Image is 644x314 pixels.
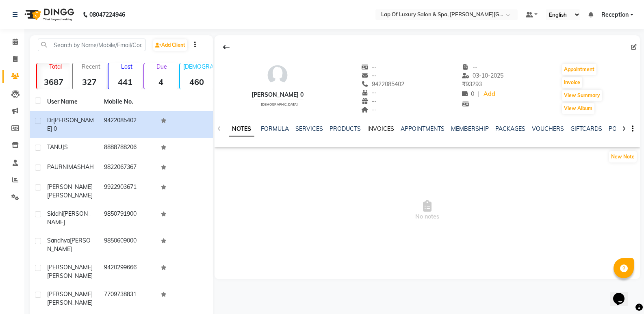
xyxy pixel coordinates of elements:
a: FORMULA [261,125,289,132]
input: Search by Name/Mobile/Email/Code [38,39,145,51]
span: Reception [601,11,629,19]
a: MEMBERSHIP [451,125,489,132]
span: -- [362,89,377,96]
span: No notes [215,170,640,251]
button: View Album [562,103,594,114]
button: Invoice [562,77,582,88]
td: 9850609000 [99,232,156,258]
strong: 460 [180,77,213,87]
span: 93293 [462,80,482,88]
span: [PERSON_NAME] 0 [47,117,94,132]
img: avatar [265,63,290,87]
p: Total [40,63,70,70]
span: sandhya [47,237,70,244]
span: [PERSON_NAME] [47,290,93,298]
a: Add [482,89,497,100]
span: -- [462,63,477,71]
button: View Summary [562,90,602,101]
span: [PERSON_NAME] [47,299,93,306]
span: [DEMOGRAPHIC_DATA] [261,102,298,106]
a: PRODUCTS [330,125,361,132]
div: [PERSON_NAME] 0 [252,91,304,99]
a: POINTS [609,125,629,132]
td: 9422085402 [99,111,156,138]
span: -- [362,97,377,105]
a: APPOINTMENTS [401,125,445,132]
iframe: chat widget [610,282,636,306]
p: [DEMOGRAPHIC_DATA] [183,63,213,70]
strong: 441 [108,77,142,87]
a: Add Client [153,39,187,51]
div: Back to Client [218,39,235,55]
span: Siddhi [47,210,63,217]
span: 0 [462,90,474,97]
span: | [477,90,479,98]
button: New Note [609,151,637,162]
td: 9822067367 [99,158,156,178]
span: [PERSON_NAME] [47,210,91,226]
a: VOUCHERS [532,125,564,132]
strong: 4 [144,77,178,87]
span: -- [362,63,377,71]
span: TANUJ [47,143,64,151]
td: 7709738831 [99,285,156,312]
td: 9850791900 [99,205,156,232]
span: -- [362,72,377,79]
span: ₹ [462,80,466,88]
span: [PERSON_NAME] [47,183,93,191]
span: [PERSON_NAME] [47,272,93,279]
span: -- [362,106,377,113]
span: [PERSON_NAME] [47,264,93,271]
span: PAURNIMA [47,163,77,171]
a: NOTES [229,122,254,136]
a: PACKAGES [495,125,525,132]
th: Mobile No. [99,93,156,111]
span: 03-10-2025 [462,72,503,79]
span: Dr [47,117,53,124]
span: [PERSON_NAME] [47,192,93,199]
a: GIFTCARDS [570,125,602,132]
span: S [64,143,68,151]
td: 9922903671 [99,178,156,205]
td: 9420299666 [99,258,156,285]
img: logo [21,3,76,26]
a: SERVICES [295,125,323,132]
p: Recent [76,63,106,70]
p: Due [146,63,178,70]
strong: 3687 [37,77,70,87]
th: User Name [42,93,99,111]
td: 8888788206 [99,138,156,158]
strong: 327 [73,77,106,87]
span: SHAH [77,163,94,171]
span: 9422085402 [362,80,405,88]
a: INVOICES [367,125,394,132]
p: Lost [112,63,142,70]
button: Appointment [562,64,596,75]
b: 08047224946 [89,3,125,26]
